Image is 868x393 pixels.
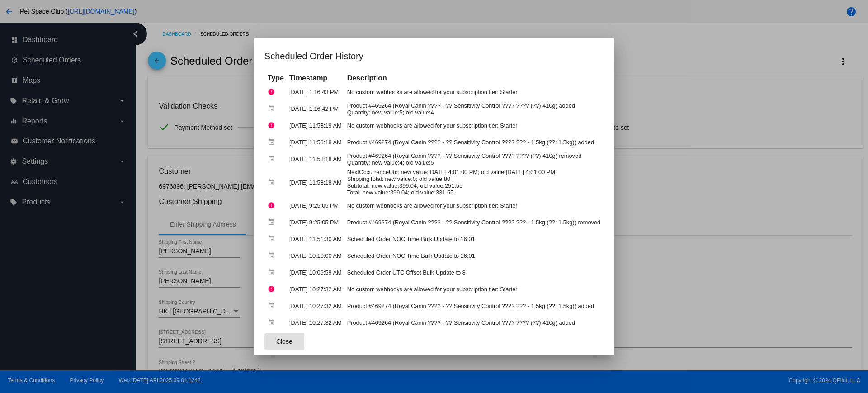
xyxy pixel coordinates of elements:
td: [DATE] 10:09:59 AM [287,265,344,280]
td: [DATE] 1:16:42 PM [287,101,344,117]
mat-icon: error [268,282,278,296]
mat-icon: event [268,232,278,246]
th: Timestamp [287,73,344,83]
td: No custom webhooks are allowed for your subscription tier: Starter [345,84,603,100]
th: Type [265,73,286,83]
td: No custom webhooks are allowed for your subscription tier: Starter [345,198,603,213]
td: [DATE] 10:10:00 AM [287,248,344,264]
mat-icon: event [268,215,278,229]
td: Scheduled Order UTC Offset Bulk Update to 8 [345,265,603,280]
td: [DATE] 11:58:18 AM [287,134,344,150]
td: [DATE] 9:25:05 PM [287,214,344,230]
td: NextOccurrenceUtc: new value:[DATE] 4:01:00 PM; old value:[DATE] 4:01:00 PM ShippingTotal: new va... [345,168,603,197]
td: Product #469264 (Royal Canin ???? - ?? Sensitivity Control ???? ???? (??) 410g) added Quantity: n... [345,101,603,117]
mat-icon: error [268,118,278,133]
mat-icon: error [268,85,278,99]
td: Product #469274 (Royal Canin ???? - ?? Sensitivity Control ???? ??? - 1.5kg (??: 1.5kg)) removed [345,214,603,230]
mat-icon: event [268,175,278,189]
td: Product #469274 (Royal Canin ???? - ?? Sensitivity Control ???? ??? - 1.5kg (??: 1.5kg)) added [345,134,603,150]
mat-icon: event [268,299,278,313]
td: Product #469274 (Royal Canin ???? - ?? Sensitivity Control ???? ??? - 1.5kg (??: 1.5kg)) added [345,298,603,314]
td: [DATE] 10:27:32 AM [287,315,344,331]
td: [DATE] 11:58:18 AM [287,151,344,167]
th: Description [345,73,603,83]
td: Product #469264 (Royal Canin ???? - ?? Sensitivity Control ???? ???? (??) 410g) added [345,315,603,331]
mat-icon: event [268,102,278,116]
td: [DATE] 10:27:32 AM [287,298,344,314]
td: [DATE] 11:51:30 AM [287,231,344,247]
td: [DATE] 1:16:43 PM [287,84,344,100]
mat-icon: event [268,249,278,263]
mat-icon: event [268,316,278,330]
mat-icon: event [268,265,278,279]
span: Close [276,338,292,345]
h1: Scheduled Order History [264,49,604,63]
td: Product #469264 (Royal Canin ???? - ?? Sensitivity Control ???? ???? (??) 410g) removed Quantity:... [345,151,603,167]
mat-icon: event [268,135,278,149]
td: [DATE] 10:27:32 AM [287,281,344,297]
td: Scheduled Order NOC Time Bulk Update to 16:01 [345,231,603,247]
td: [DATE] 9:25:05 PM [287,198,344,213]
mat-icon: event [268,152,278,166]
td: No custom webhooks are allowed for your subscription tier: Starter [345,118,603,133]
button: Close dialog [264,333,304,350]
td: No custom webhooks are allowed for your subscription tier: Starter [345,281,603,297]
td: [DATE] 11:58:18 AM [287,168,344,197]
mat-icon: error [268,199,278,213]
td: Scheduled Order NOC Time Bulk Update to 16:01 [345,248,603,264]
td: [DATE] 11:58:19 AM [287,118,344,133]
